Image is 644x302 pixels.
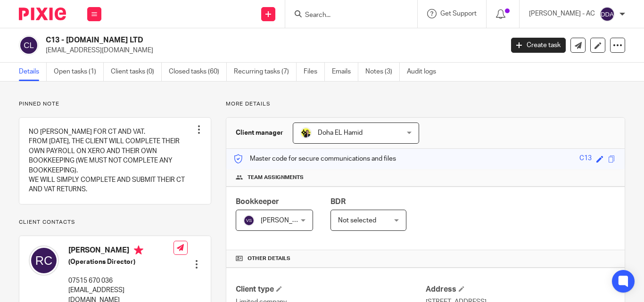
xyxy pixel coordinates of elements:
[248,255,290,262] span: Other details
[226,100,625,108] p: More details
[426,285,615,294] h4: Address
[365,63,400,81] a: Notes (3)
[304,63,325,81] a: Files
[233,154,396,163] p: Master code for secure communications and files
[243,215,255,226] img: svg%3E
[236,285,425,294] h4: Client type
[19,100,211,108] p: Pinned note
[19,8,66,20] img: Pixie
[19,63,47,81] a: Details
[169,63,227,81] a: Closed tasks (60)
[236,128,283,138] h3: Client manager
[304,11,389,20] input: Search
[511,38,566,53] a: Create task
[338,217,376,224] span: Not selected
[330,198,346,205] span: BDR
[236,198,279,205] span: Bookkeeper
[68,257,173,267] h5: (Operations Director)
[234,63,297,81] a: Recurring tasks (7)
[46,35,407,45] h2: C13 - [DOMAIN_NAME] LTD
[261,217,313,224] span: [PERSON_NAME]
[407,63,443,81] a: Audit logs
[46,46,497,55] p: [EMAIL_ADDRESS][DOMAIN_NAME]
[600,7,615,22] img: svg%3E
[300,127,312,139] img: Doha-Starbridge.jpg
[529,9,595,18] p: [PERSON_NAME] - AC
[68,245,173,257] h4: [PERSON_NAME]
[440,10,477,17] span: Get Support
[332,63,358,81] a: Emails
[29,245,59,276] img: svg%3E
[19,219,211,226] p: Client contacts
[111,63,162,81] a: Client tasks (0)
[68,276,173,286] p: 07515 670 036
[134,245,143,255] i: Primary
[54,63,104,81] a: Open tasks (1)
[19,35,39,55] img: svg%3E
[248,174,304,181] span: Team assignments
[579,154,592,164] div: C13
[318,130,363,136] span: Doha EL Hamid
